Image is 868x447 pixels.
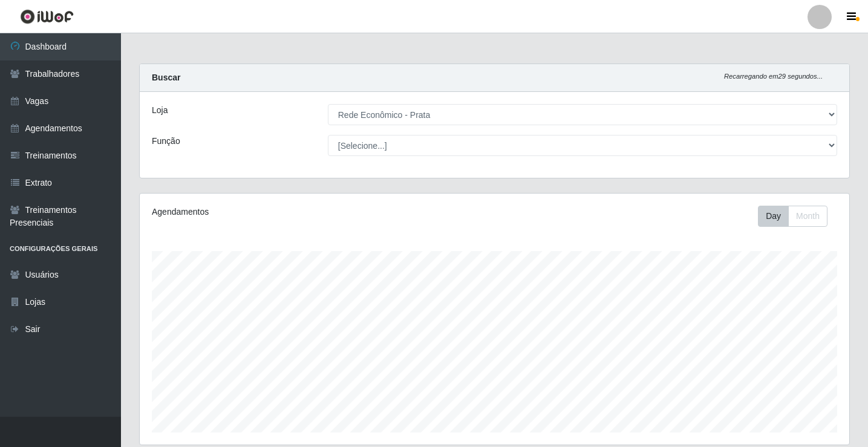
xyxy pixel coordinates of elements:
[20,9,74,24] img: CoreUI Logo
[152,206,427,218] div: Agendamentos
[758,206,827,227] div: First group
[152,135,180,148] label: Função
[724,73,823,80] i: Recarregando em 29 segundos...
[788,206,827,227] button: Month
[758,206,789,227] button: Day
[152,73,180,82] strong: Buscar
[152,104,168,117] label: Loja
[758,206,837,227] div: Toolbar with button groups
